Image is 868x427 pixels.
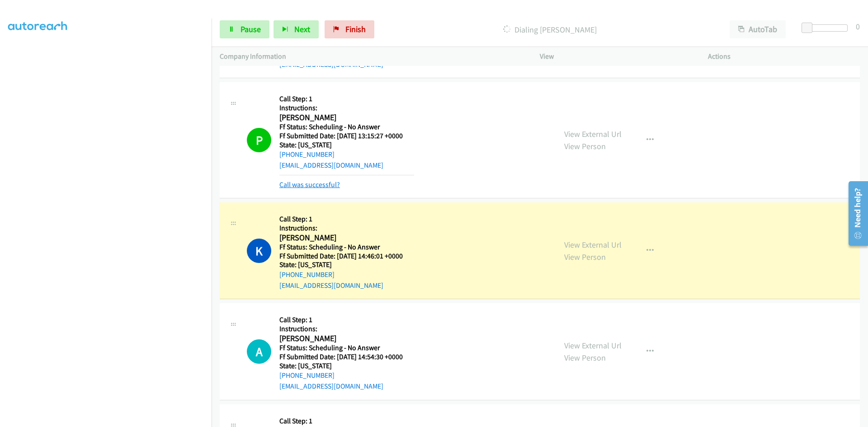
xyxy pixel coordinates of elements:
[279,371,335,380] a: [PHONE_NUMBER]
[279,215,414,224] h5: Call Step: 1
[279,161,383,169] a: [EMAIL_ADDRESS][DOMAIN_NAME]
[856,20,860,33] div: 0
[279,141,414,150] h5: State: [US_STATE]
[279,324,414,333] h5: Instructions:
[279,315,414,324] h5: Call Step: 1
[247,339,271,364] div: The call is yet to be attempted
[279,343,414,352] h5: Ff Status: Scheduling - No Answer
[279,103,414,113] h5: Instructions:
[279,150,335,159] a: [PHONE_NUMBER]
[279,352,414,361] h5: Ff Submitted Date: [DATE] 14:54:30 +0000
[279,333,414,344] h2: [PERSON_NAME]
[220,20,269,38] a: Pause
[345,24,366,34] span: Finish
[247,339,271,364] h1: A
[279,270,335,279] a: [PHONE_NUMBER]
[279,281,383,290] a: [EMAIL_ADDRESS][DOMAIN_NAME]
[279,131,414,141] h5: Ff Submitted Date: [DATE] 13:15:27 +0000
[806,24,848,32] div: Delay between calls (in seconds)
[564,239,622,250] a: View External Url
[279,113,414,123] h2: [PERSON_NAME]
[708,51,860,62] p: Actions
[279,252,414,261] h5: Ff Submitted Date: [DATE] 14:46:01 +0000
[279,94,414,103] h5: Call Step: 1
[247,128,271,152] h1: P
[279,122,414,131] h5: Ff Status: Scheduling - No Answer
[730,20,786,38] button: AutoTab
[387,23,713,36] p: Dialing [PERSON_NAME]
[241,24,261,34] span: Pause
[564,340,622,351] a: View External Url
[564,129,622,139] a: View External Url
[564,352,606,363] a: View Person
[279,417,414,426] h5: Call Step: 1
[279,382,383,390] a: [EMAIL_ADDRESS][DOMAIN_NAME]
[279,243,414,252] h5: Ff Status: Scheduling - No Answer
[564,141,606,151] a: View Person
[294,24,310,34] span: Next
[279,60,383,69] a: [EMAIL_ADDRESS][DOMAIN_NAME]
[279,361,414,371] h5: State: [US_STATE]
[274,20,319,38] button: Next
[279,260,414,269] h5: State: [US_STATE]
[564,252,606,262] a: View Person
[247,239,271,263] h1: K
[842,178,868,249] iframe: Resource Center
[220,51,524,62] p: Company Information
[279,233,414,243] h2: [PERSON_NAME]
[279,224,414,233] h5: Instructions:
[325,20,374,38] a: Finish
[540,51,692,62] p: View
[279,180,340,189] a: Call was successful?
